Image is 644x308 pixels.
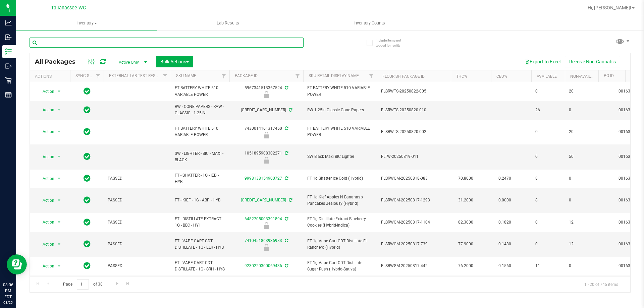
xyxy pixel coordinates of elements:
span: In Sync [84,127,91,136]
span: FT 1g Vape Cart CDT Distillate Sugar Rush (Hybrid-Sativa) [307,260,373,272]
span: Action [37,152,55,162]
span: FLTW-20250819-011 [381,153,447,160]
div: 5967341513367524 [228,85,304,98]
inline-svg: Inbound [5,34,12,41]
span: FLSRWGM-20250817-442 [381,263,447,269]
span: 0 [535,241,561,247]
span: Sync from Compliance System [284,151,288,156]
a: 00163488 [619,220,637,225]
button: Export to Excel [520,56,565,67]
span: FT 1g Distillate Extract Blueberry Cookies (Hybrid-Indica) [307,216,373,229]
a: Filter [292,70,303,82]
div: 7430014161317450 [228,125,304,138]
span: 12 [569,219,594,226]
span: Include items not tagged for facility [376,38,409,48]
span: 50 [569,153,594,160]
span: Action [37,174,55,183]
a: SKU Name [176,73,196,78]
span: 70.8000 [455,174,477,183]
span: PASSED [108,263,167,269]
span: 0 [535,219,561,226]
a: [CREDIT_CARD_NUMBER] [241,198,286,202]
span: FLSRWTS-20250820-010 [381,107,447,113]
span: FLSRWGM-20250817-1293 [381,197,447,203]
span: Action [37,196,55,205]
span: 20 [569,129,594,135]
span: 1 - 20 of 745 items [579,279,624,289]
span: 0 [535,88,561,95]
span: 0 [569,175,594,182]
span: In Sync [84,86,91,96]
a: Inventory [16,16,157,30]
span: 8 [535,197,561,203]
span: FT BATTERY WHITE 510 VARIABLE POWER [307,85,373,98]
inline-svg: Retail [5,77,12,84]
span: Action [37,127,55,136]
a: 00163488 [619,176,637,181]
p: 08/25 [3,300,13,305]
a: 6482705003391894 [245,217,282,221]
span: In Sync [84,195,91,205]
span: RW - CONE PAPERS - RAW - CLASSIC - 1.25IN [175,104,225,116]
span: FLSRWGM-20250818-083 [381,175,447,182]
span: FT BATTERY WHITE 510 VARIABLE POWER [175,125,225,138]
span: 0 [569,107,594,113]
span: select [55,240,63,249]
div: [CREDIT_CARD_NUMBER] [228,107,304,113]
a: 00163487 [619,198,637,202]
span: select [55,127,63,136]
span: Sync from Compliance System [288,198,292,202]
span: 0.1820 [495,218,515,227]
span: select [55,196,63,205]
a: 00163487 [619,108,637,112]
span: SW - LIGHTER - BIC - MAXI - BLACK [175,150,225,163]
span: 0 [535,129,561,135]
span: Sync from Compliance System [284,176,288,181]
iframe: Resource center [7,254,27,274]
span: Page of 38 [57,279,108,290]
span: FLSRWGM-20250817-739 [381,241,447,247]
span: 0.1480 [495,239,515,249]
a: Flourish Package ID [382,74,425,79]
span: 31.2000 [455,195,477,205]
span: select [55,174,63,183]
span: In Sync [84,152,91,161]
button: Receive Non-Cannabis [565,56,620,67]
span: In Sync [84,218,91,227]
span: PASSED [108,241,167,247]
span: Sync from Compliance System [288,108,292,112]
span: 11 [535,263,561,269]
a: Package ID [235,73,258,78]
span: 0 [569,197,594,203]
span: select [55,105,63,115]
a: External Lab Test Result [109,73,162,78]
a: 00163488 [619,89,637,94]
span: Inventory [16,20,157,26]
span: select [55,218,63,227]
span: SW Black Maxi BIC Lighter [307,153,373,160]
span: Action [37,87,55,96]
span: FT - SHATTER - 1G - IED - HYB [175,172,225,185]
span: 76.2000 [455,261,477,271]
span: FT - VAPE CART CDT DISTILLATE - 1G - SRH - HYS [175,260,225,272]
a: 00163487 [619,129,637,134]
span: FLSRWTS-20250820-002 [381,129,447,135]
span: Action [37,105,55,115]
span: In Sync [84,105,91,115]
inline-svg: Analytics [5,19,12,26]
inline-svg: Outbound [5,63,12,69]
a: Go to the next page [112,279,122,288]
span: Sync from Compliance System [284,263,288,268]
span: Action [37,218,55,227]
span: Sync from Compliance System [284,238,288,243]
span: select [55,87,63,96]
a: Non-Available [570,74,600,79]
a: Go to the last page [123,279,133,288]
span: Sync from Compliance System [284,126,288,131]
input: Search Package ID, Item Name, SKU, Lot or Part Number... [30,38,304,48]
a: Inventory Counts [299,16,440,30]
div: Actions [35,74,67,79]
a: Filter [160,70,171,82]
span: In Sync [84,239,91,249]
span: FT 1g Vape Cart CDT Distillate El Ranchero (Hybrid) [307,238,373,251]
